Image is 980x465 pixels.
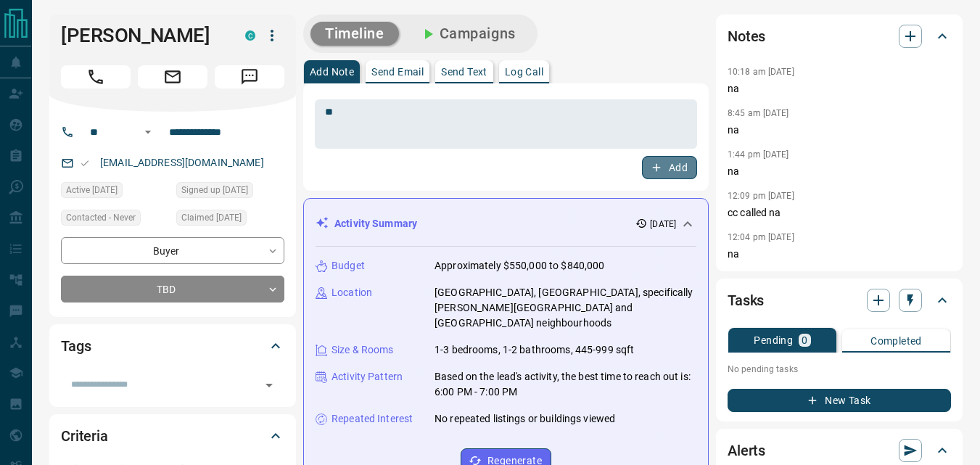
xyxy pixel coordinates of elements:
[66,183,118,197] span: Active [DATE]
[650,218,676,231] p: [DATE]
[728,232,794,242] p: 12:04 pm [DATE]
[334,216,417,231] p: Activity Summary
[61,182,169,202] div: Fri Sep 05 2025
[245,30,255,41] div: condos.ca
[139,123,157,141] button: Open
[728,164,951,179] p: na
[728,108,789,118] p: 8:45 am [DATE]
[435,285,696,331] p: [GEOGRAPHIC_DATA], [GEOGRAPHIC_DATA], specifically [PERSON_NAME][GEOGRAPHIC_DATA] and [GEOGRAPHIC...
[435,369,696,400] p: Based on the lead's activity, the best time to reach out is: 6:00 PM - 7:00 PM
[728,25,765,48] h2: Notes
[66,210,136,225] span: Contacted - Never
[332,342,394,358] p: Size & Rooms
[61,237,284,264] div: Buyer
[181,210,242,225] span: Claimed [DATE]
[728,149,789,160] p: 1:44 pm [DATE]
[61,65,131,89] span: Call
[80,158,90,168] svg: Email Valid
[138,65,207,89] span: Email
[435,342,634,358] p: 1-3 bedrooms, 1-2 bathrooms, 445-999 sqft
[61,334,91,358] h2: Tags
[728,289,764,312] h2: Tasks
[61,276,284,303] div: TBD
[505,67,543,77] p: Log Call
[728,67,794,77] p: 10:18 am [DATE]
[728,247,951,262] p: na
[100,157,264,168] a: [EMAIL_ADDRESS][DOMAIN_NAME]
[215,65,284,89] span: Message
[435,411,615,427] p: No repeated listings or buildings viewed
[332,411,413,427] p: Repeated Interest
[310,67,354,77] p: Add Note
[728,389,951,412] button: New Task
[371,67,424,77] p: Send Email
[728,19,951,54] div: Notes
[728,439,765,462] h2: Alerts
[61,329,284,363] div: Tags
[642,156,697,179] button: Add
[332,258,365,273] p: Budget
[802,335,807,345] p: 0
[61,419,284,453] div: Criteria
[728,283,951,318] div: Tasks
[728,205,951,221] p: cc called na
[728,81,951,96] p: na
[405,22,530,46] button: Campaigns
[259,375,279,395] button: Open
[332,285,372,300] p: Location
[181,183,248,197] span: Signed up [DATE]
[310,22,399,46] button: Timeline
[61,24,223,47] h1: [PERSON_NAME]
[332,369,403,384] p: Activity Pattern
[754,335,793,345] p: Pending
[435,258,604,273] p: Approximately $550,000 to $840,000
[728,358,951,380] p: No pending tasks
[441,67,487,77] p: Send Text
[728,191,794,201] p: 12:09 pm [DATE]
[176,182,284,202] div: Sat Jun 04 2022
[316,210,696,237] div: Activity Summary[DATE]
[61,424,108,448] h2: Criteria
[870,336,922,346] p: Completed
[176,210,284,230] div: Tue Sep 09 2025
[728,123,951,138] p: na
